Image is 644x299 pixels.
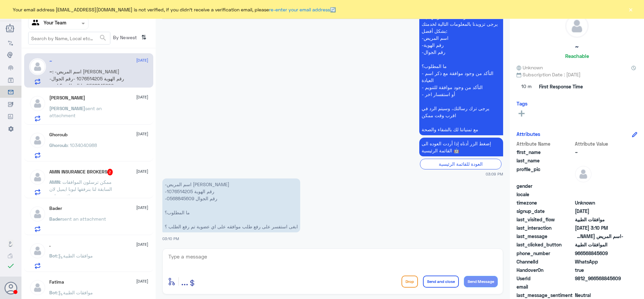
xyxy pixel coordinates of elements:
[49,206,62,211] h5: Bader
[29,242,46,259] img: defaultAdmin.png
[29,279,46,296] img: defaultAdmin.png
[517,241,574,248] span: last_clicked_button
[99,32,107,44] button: search
[517,100,528,106] h6: Tags
[181,275,188,287] span: ...
[575,149,624,156] span: ~
[29,169,46,185] img: defaultAdmin.png
[517,224,574,231] span: last_interaction
[517,292,574,299] span: last_message_sentiment
[269,7,330,12] a: re-enter your email address
[136,168,148,174] span: [DATE]
[575,224,624,231] span: 2025-09-21T12:10:25.533Z
[57,290,93,295] span: : موافقات الطبية
[29,206,46,222] img: defaultAdmin.png
[29,132,46,149] img: defaultAdmin.png
[517,267,574,274] span: HandoverOn
[57,253,93,258] span: : موافقات الطبية
[517,208,574,215] span: signup_date
[517,140,574,147] span: Attribute Name
[627,6,634,13] button: ×
[136,131,148,137] span: [DATE]
[423,276,459,288] button: Send and close
[517,131,540,137] h6: Attributes
[575,241,624,248] span: الموافقات الطبية
[575,250,624,257] span: 966568845609
[136,278,148,284] span: [DATE]
[99,34,107,42] span: search
[181,274,188,289] button: ...
[49,58,52,64] h5: ~
[4,282,17,294] button: Avatar
[575,182,624,190] span: null
[49,179,112,199] span: : ممكن ترسلون الموافقات السابقة لنا بنرفقها لبوبا ايميل لان مافتحت لهم
[486,171,503,177] span: 03:09 PM
[136,94,148,100] span: [DATE]
[49,179,60,185] span: AMIN
[136,57,148,63] span: [DATE]
[162,178,300,232] p: 21/9/2025, 3:10 PM
[517,157,574,164] span: last_name
[107,169,113,175] span: 2
[565,53,589,59] h6: Reachable
[136,205,148,211] span: [DATE]
[575,267,624,274] span: true
[517,166,574,181] span: profile_pic
[49,290,57,295] span: Bot
[517,64,543,71] span: Unknown
[575,166,592,182] img: defaultAdmin.png
[49,132,67,138] h5: Ghoroub
[566,15,588,38] img: defaultAdmin.png
[575,275,624,282] span: 9812_966568845609
[539,83,583,90] span: First Response Time
[575,258,624,265] span: 2
[49,253,57,258] span: Bot
[49,216,62,222] span: Bader
[517,149,574,156] span: first_name
[49,169,113,175] h5: AMIN INSURANCE BROKERS
[13,6,336,13] span: Your email address [EMAIL_ADDRESS][DOMAIN_NAME] is not verified, if you didn't receive a verifica...
[7,262,15,270] i: check
[517,275,574,282] span: UserId
[49,69,124,102] span: : -اسم المريض [PERSON_NAME] -رقم الهوية 1076514205 -رقم الجوال 0568845609 ما المطلوب؟ ابغى استفسر...
[49,95,85,101] h5: Ali
[49,105,85,111] span: [PERSON_NAME]
[517,233,574,240] span: last_message
[49,142,67,148] span: Ghoroub
[517,250,574,257] span: phone_number
[517,216,574,223] span: last_visited_flow
[419,4,503,135] p: 21/9/2025, 3:09 PM
[136,241,148,247] span: [DATE]
[575,283,624,290] span: null
[517,283,574,290] span: email
[49,242,51,248] h5: .
[110,32,139,45] span: By Newest
[517,199,574,206] span: timezone
[162,236,179,241] span: 03:10 PM
[29,58,46,75] img: defaultAdmin.png
[517,258,574,265] span: ChannelId
[420,159,501,169] div: العودة للقائمة الرئيسية
[517,182,574,190] span: gender
[575,292,624,299] span: 0
[517,81,537,93] span: 10 m
[29,95,46,112] img: defaultAdmin.png
[575,233,624,240] span: -اسم المريض ماريه العتيبي -رقم الهوية 1076514205 -رقم الجوال 0568845609 ما المطلوب؟ ابغى استفسر ع...
[517,71,637,78] span: Subscription Date : [DATE]
[49,279,64,285] h5: Fatima
[517,191,574,198] span: locale
[464,276,498,287] button: Send Message
[575,216,624,223] span: موافقات الطبية
[575,43,579,51] h5: ~
[62,216,106,222] span: sent an attachment
[29,32,110,44] input: Search by Name, Local etc…
[575,208,624,215] span: 2024-11-27T09:59:17.888Z
[141,32,147,43] i: ⇅
[401,276,418,288] button: Drop
[49,69,52,74] span: ~
[575,199,624,206] span: Unknown
[67,142,97,148] span: : 1034040988
[419,138,503,156] p: 21/9/2025, 3:09 PM
[575,140,624,147] span: Attribute Value
[575,191,624,198] span: null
